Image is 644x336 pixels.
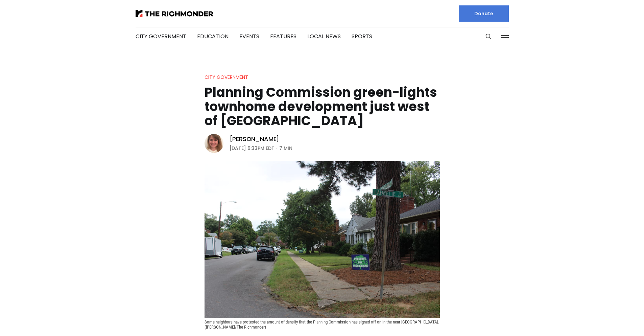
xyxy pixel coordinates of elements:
span: Some neighbors have protested the amount of density that the Planning Commission has signed off o... [205,319,440,330]
a: Features [270,32,296,40]
a: Education [197,32,229,40]
a: Events [239,32,259,40]
h1: Planning Commission green-lights townhome development just west of [GEOGRAPHIC_DATA] [205,85,440,128]
a: City Government [205,74,248,81]
iframe: portal-trigger [587,303,644,336]
a: Sports [352,32,372,40]
span: 7 min [279,144,292,152]
img: Sarah Vogelsong [205,134,223,153]
img: The Richmonder [136,10,213,17]
a: Local News [307,32,341,40]
button: Search this site [483,31,494,42]
time: [DATE] 6:33PM EDT [230,144,275,152]
a: [PERSON_NAME] [230,135,280,143]
a: City Government [136,32,186,40]
img: Planning Commission green-lights townhome development just west of Carytown [205,161,440,318]
a: Donate [459,5,509,22]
